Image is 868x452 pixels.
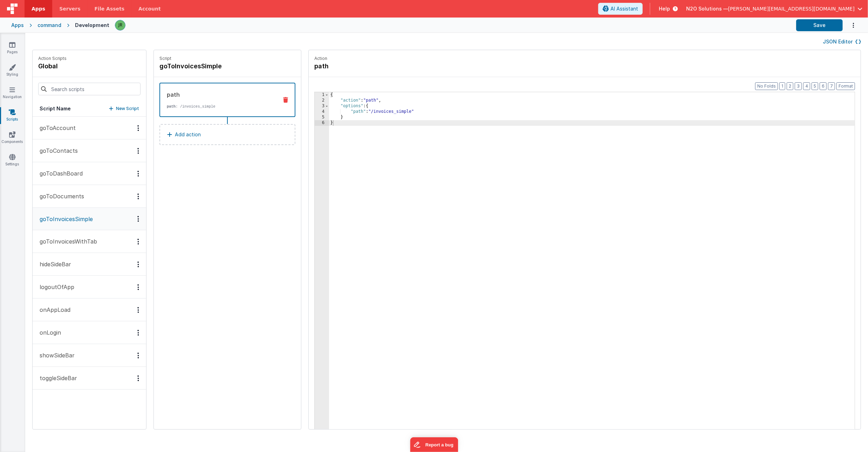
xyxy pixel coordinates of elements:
[59,5,80,12] span: Servers
[33,344,146,367] button: showSideBar
[33,162,146,185] button: goToDashBoard
[33,253,146,276] button: hideSideBar
[35,351,75,359] p: showSideBar
[823,38,861,45] button: JSON Editor
[32,5,45,12] span: Apps
[796,19,843,31] button: Save
[610,5,638,12] span: AI Assistant
[686,5,862,12] button: N2O Solutions — [PERSON_NAME][EMAIL_ADDRESS][DOMAIN_NAME]
[159,124,295,145] button: Add action
[167,104,272,109] p: : /invoices_simple
[33,230,146,253] button: goToInvoicesWithTab
[40,105,71,112] h5: Script Name
[33,185,146,208] button: goToDocuments
[167,104,176,109] strong: path
[11,22,24,29] div: Apps
[159,61,265,71] h4: goToInvoicesSimple
[315,103,329,109] div: 3
[728,5,855,12] span: [PERSON_NAME][EMAIL_ADDRESS][DOMAIN_NAME]
[33,208,146,230] button: goToInvoicesSimple
[133,284,143,290] div: Options
[315,109,329,115] div: 4
[133,148,143,154] div: Options
[35,237,97,246] p: goToInvoicesWithTab
[787,82,793,90] button: 2
[33,117,146,139] button: goToAccount
[315,92,329,98] div: 1
[95,5,125,12] span: File Assets
[133,216,143,222] div: Options
[37,22,61,29] div: command
[38,61,67,71] h4: global
[315,98,329,103] div: 2
[35,260,71,268] p: hideSideBar
[133,261,143,267] div: Options
[33,276,146,299] button: logoutOfApp
[314,56,855,61] p: Action
[410,437,458,452] iframe: Marker.io feedback button
[315,115,329,120] div: 5
[315,120,329,126] div: 6
[116,105,139,112] p: New Script
[828,82,835,90] button: 7
[133,375,143,381] div: Options
[133,171,143,177] div: Options
[33,367,146,390] button: toggleSideBar
[598,3,643,15] button: AI Assistant
[133,193,143,199] div: Options
[836,82,855,90] button: Format
[133,307,143,313] div: Options
[812,82,818,90] button: 5
[38,83,141,95] input: Search scripts
[35,283,74,291] p: logoutOfApp
[133,125,143,131] div: Options
[35,124,76,132] p: goToAccount
[115,20,125,30] img: 7673832259734376a215dc8786de64cb
[35,306,70,314] p: onAppLoad
[175,130,201,139] p: Add action
[35,328,61,337] p: onLogin
[109,105,139,112] button: New Script
[35,146,78,155] p: goToContacts
[803,82,810,90] button: 4
[133,239,143,245] div: Options
[779,82,785,90] button: 1
[159,56,295,61] p: Script
[820,82,827,90] button: 6
[38,56,67,61] p: Action Scripts
[33,299,146,321] button: onAppLoad
[686,5,728,12] span: N2O Solutions —
[167,90,272,99] div: path
[33,321,146,344] button: onLogin
[133,352,143,358] div: Options
[75,22,109,29] div: Development
[659,5,670,12] span: Help
[35,192,84,200] p: goToDocuments
[35,374,77,382] p: toggleSideBar
[843,18,857,33] button: Options
[795,82,802,90] button: 3
[755,82,778,90] button: No Folds
[35,215,93,223] p: goToInvoicesSimple
[33,139,146,162] button: goToContacts
[35,169,83,178] p: goToDashBoard
[314,61,419,71] h4: path
[133,330,143,336] div: Options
